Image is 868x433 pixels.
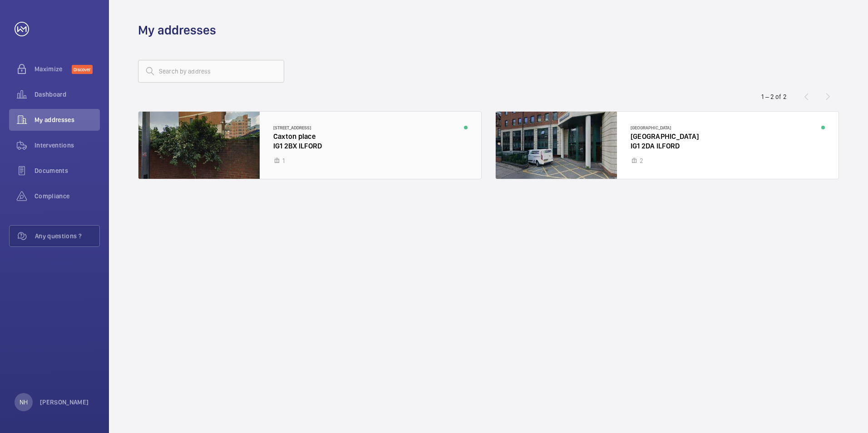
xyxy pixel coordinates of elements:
[761,92,787,101] div: 1 – 2 of 2
[40,398,89,407] p: [PERSON_NAME]
[72,65,93,74] span: Discover
[35,166,100,175] span: Documents
[20,398,28,407] p: NH
[138,22,216,39] h1: My addresses
[138,60,284,83] input: Search by address
[35,90,100,99] span: Dashboard
[35,141,100,150] span: Interventions
[35,231,99,241] span: Any questions ?
[35,115,100,124] span: My addresses
[35,192,100,201] span: Compliance
[35,64,72,74] span: Maximize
